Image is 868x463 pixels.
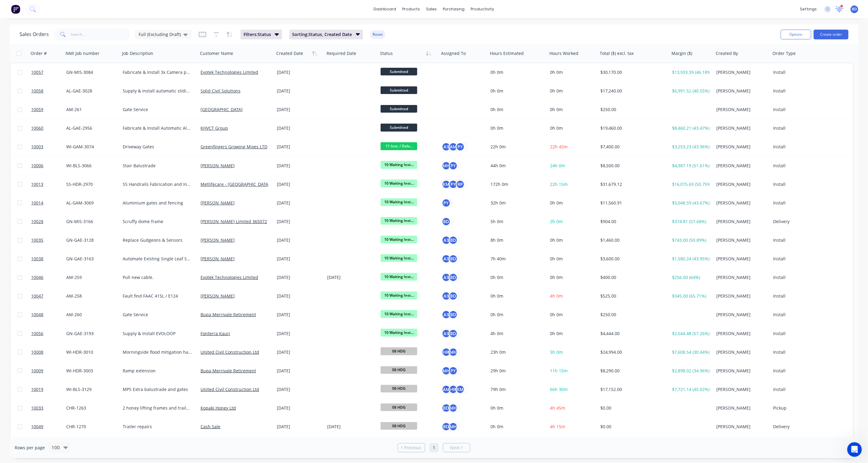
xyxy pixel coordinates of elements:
[31,125,43,131] span: 10060
[5,187,117,197] textarea: Message…
[456,142,465,151] div: PY
[773,181,811,187] div: Install
[5,37,117,51] div: Maricar says…
[201,163,235,168] a: [PERSON_NAME]
[442,273,451,282] div: AS
[772,50,796,56] div: Order Type
[550,200,563,206] span: 0h 0m
[201,88,241,94] a: Solid Civil Solutions
[442,422,458,431] button: BDMH
[441,50,466,56] div: Assigned To
[66,107,115,113] div: AM-261
[773,274,811,280] div: Install
[550,274,563,280] span: 0h 0m
[600,69,664,75] div: $30,170.00
[31,138,66,156] a: 10003
[31,144,43,150] span: 10003
[442,403,451,413] div: BD
[490,219,542,225] div: 5h 0m
[201,144,267,150] a: Greenfingers Growing Mixes LTD
[449,310,458,319] div: BD
[381,179,417,187] span: 10 Waiting Inst...
[31,200,43,206] span: 10014
[66,256,115,262] div: GN-GAE-3163
[201,125,228,131] a: KHVCT Group
[277,219,322,225] div: [DATE]
[490,50,524,56] div: Hours Estimated
[600,200,664,206] div: $11,560.91
[22,87,117,106] div: 10007, but this is not the only one. but you will see what i am talking about
[600,274,664,280] div: $400.00
[449,348,458,357] div: MH
[773,107,811,113] div: Install
[139,31,181,38] span: Full (Excluding Draft)
[66,181,115,187] div: SS-HDR-2970
[5,111,117,177] div: Maricar says…
[31,418,66,436] a: 10049
[442,385,451,394] div: AM
[672,200,710,206] div: $5,048.59 (43.67%)
[30,8,59,14] p: Active 12h ago
[27,38,34,44] img: Profile image for Maricar
[442,236,458,245] button: ASBD
[31,349,43,355] span: 10008
[449,254,458,263] div: BD
[490,274,542,280] div: 0h 0m
[31,231,66,249] a: 10035
[277,88,322,94] div: [DATE]
[600,88,664,94] div: $17,240.00
[31,212,66,231] a: 10028
[442,217,451,226] button: BD
[442,366,451,375] div: MH
[66,163,115,169] div: WI-BLS-3066
[442,291,451,301] div: AS
[31,343,66,361] a: 10008
[449,236,458,245] div: BD
[66,144,115,150] div: WI-GAM-3074
[449,403,458,413] div: MH
[490,107,542,113] div: 0h 0m
[381,291,417,299] span: 10 Waiting Inst...
[31,181,43,187] span: 10013
[716,69,766,75] div: [PERSON_NAME]
[31,386,43,392] span: 10019
[31,63,66,81] a: 10057
[550,256,563,262] span: 0h 0m
[550,163,565,168] span: 24h 0m
[442,310,451,319] div: AS
[442,254,458,263] button: ASBD
[27,90,112,102] div: 10007, but this is not the only one. but you will see what i am talking about
[442,161,451,170] div: MH
[66,125,115,131] div: AL-GAE-2956
[716,163,766,169] div: [PERSON_NAME]
[550,219,563,224] span: 2h 0m
[277,274,322,280] div: [DATE]
[442,161,458,170] button: MHPY
[442,254,451,263] div: AS
[449,291,458,301] div: BD
[442,291,458,301] button: ASBD
[381,161,417,168] span: 10 Waiting Inst...
[244,31,271,38] span: Filters: Status
[423,5,440,14] div: sales
[781,30,811,39] button: Options
[31,88,43,94] span: 10058
[277,69,322,75] div: [DATE]
[31,405,43,411] span: 10033
[201,293,235,299] a: [PERSON_NAME]
[773,88,811,94] div: Install
[4,2,16,14] button: go back
[31,82,66,100] a: 10058
[66,69,115,75] div: GN-MIS-3084
[277,144,322,150] div: [DATE]
[201,107,243,112] a: [GEOGRAPHIC_DATA]
[442,403,458,413] button: BDMH
[716,237,766,243] div: [PERSON_NAME]
[10,167,43,171] div: Maricar • 15h ago
[201,256,235,262] a: [PERSON_NAME]
[490,69,542,75] div: 0h 0m
[600,50,634,56] div: Total ($) excl. tax
[600,125,664,131] div: $19,460.00
[371,5,400,14] a: dashboard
